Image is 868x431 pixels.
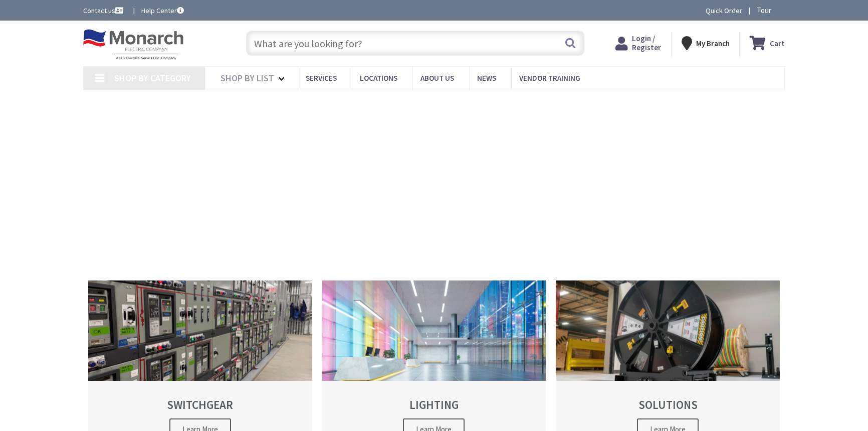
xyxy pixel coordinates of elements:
[360,73,397,83] span: Locations
[573,398,762,411] h2: SOLUTIONS
[706,6,742,16] a: Quick Order
[770,34,785,52] strong: Cart
[141,6,184,16] a: Help Center
[420,73,454,83] span: About Us
[696,39,730,48] strong: My Branch
[106,398,295,411] h2: SWITCHGEAR
[83,6,125,16] a: Contact us
[757,6,782,15] span: Tour
[114,72,191,84] span: Shop By Category
[83,29,183,60] img: Monarch Electric Company
[340,398,529,411] h2: LIGHTING
[306,73,337,83] span: Services
[632,34,661,52] span: Login / Register
[750,34,785,52] a: Cart
[246,31,584,56] input: What are you looking for?
[221,72,274,84] span: Shop By List
[682,34,730,52] div: My Branch
[615,34,661,52] a: Login / Register
[477,73,496,83] span: News
[519,73,580,83] span: Vendor Training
